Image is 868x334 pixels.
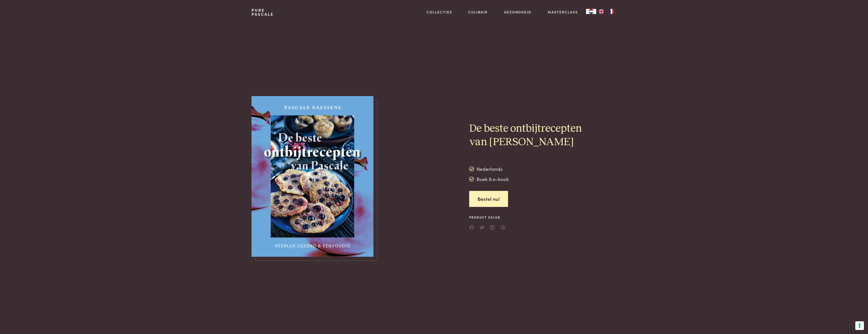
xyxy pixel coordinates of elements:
a: NL [586,9,596,14]
aside: Language selected: Nederlands [586,9,617,14]
a: PurePascale [251,8,274,16]
a: Collecties [427,9,452,15]
h2: De beste ontbijtrecepten van [PERSON_NAME] [469,122,586,149]
ul: Language list [596,9,617,14]
div: Nederlands [469,165,509,173]
a: Gezondheid [504,9,531,15]
a: Bestel nu! [469,191,508,207]
a: Culinair [468,9,488,15]
span: Product delen [469,215,506,220]
img: https://admin.purepascale.com/wp-content/uploads/2025/02/9789020955361.jpeg [251,96,373,257]
div: Language [586,9,596,14]
div: Boek & e-book [469,175,509,183]
a: Masterclass [548,9,578,15]
a: FR [606,9,617,14]
button: Uw voorkeuren voor toestemming voor trackingtechnologieën [855,321,864,330]
a: EN [596,9,606,14]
